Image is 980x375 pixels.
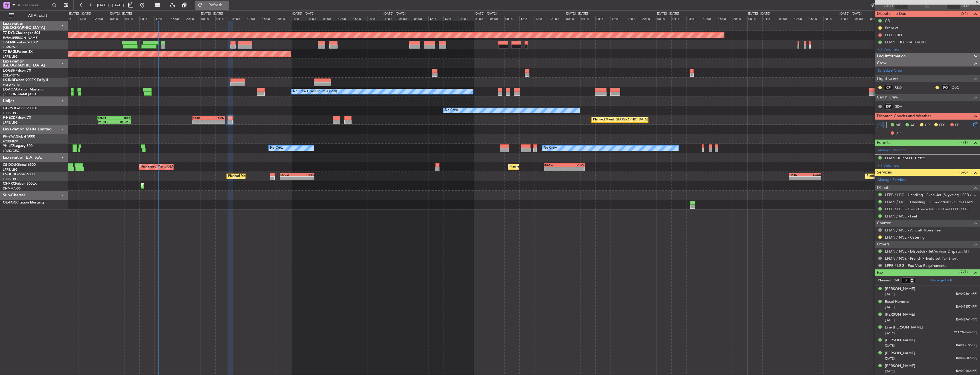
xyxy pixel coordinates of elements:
span: RA040460 (PP) [956,369,977,374]
a: LFPB/LBG [3,168,18,172]
div: FO [941,84,950,91]
a: EDLW/DTM [3,83,20,87]
span: Leg Information [877,53,906,60]
div: 12:00 [793,16,808,21]
a: CS-RRCFalcon 900LX [3,182,37,186]
div: Basel Hamcho [885,299,909,305]
span: F-HECD [3,116,15,120]
span: Crew [877,60,887,66]
div: Add new [884,47,977,52]
div: - [790,177,805,180]
span: [DATE] [885,344,895,348]
div: 16:00 [170,16,185,21]
span: F-GPNJ [3,107,15,110]
div: Planned Maint London ([GEOGRAPHIC_DATA]) [867,172,935,181]
span: Dispatch Checks and Weather [877,113,931,120]
span: OE-FOG [3,201,16,204]
span: RA047857 (PP) [956,305,977,309]
a: FCBB/BZV [3,139,18,144]
div: Prebrief [885,25,898,30]
div: 04:00 [580,16,595,21]
span: 9H-YAA [3,135,16,138]
a: CS-JHHGlobal 6000 [3,173,35,176]
div: 16:00 [79,16,94,21]
div: LFMN [209,116,224,120]
div: 16:00 [352,16,367,21]
div: 16:00 [626,16,641,21]
a: [PERSON_NAME]/QSA [3,92,37,96]
div: No Crew [445,106,458,115]
a: LFPB/LBG [3,111,18,115]
span: Dispatch To-Dos [877,11,906,17]
div: [PERSON_NAME] [885,350,915,356]
div: - [280,177,297,180]
span: (2/4) [959,11,968,17]
span: T7-DYN [3,31,16,35]
div: [DATE] - [DATE] [110,11,132,16]
div: 16:00 [808,16,823,21]
div: 08:00 [504,16,519,21]
div: 12:00 [337,16,352,21]
div: 00:00 [109,16,124,21]
a: 9H-YAAGlobal 5000 [3,135,35,138]
div: [DATE] - [DATE] [748,11,770,16]
a: LFPB/LBG [3,120,18,125]
div: 20:00 [641,16,656,21]
a: T7-DYNChallenger 604 [3,31,40,35]
span: [DATE] [885,331,895,335]
a: F-HECDFalcon 7X [3,116,31,120]
div: 20:00 [550,16,565,21]
span: CS-DOU [3,163,16,167]
div: - [805,177,821,180]
a: LFMN / NCE - Aircraft Noise Fee [885,228,941,233]
div: CP [884,84,893,91]
div: 00:00 [839,16,854,21]
button: Refresh [195,1,229,10]
div: [PERSON_NAME] [885,363,915,369]
span: FP [955,122,959,128]
a: LX-INBFalcon 900EX EASy II [3,78,48,82]
span: Charter [877,220,891,227]
div: 08:00 [322,16,337,21]
span: [DATE] [885,318,895,322]
div: 12:00 [428,16,443,21]
div: 08:00 [778,16,793,21]
span: (5/6) [959,169,968,175]
button: All Aircraft [6,11,62,20]
div: 05:52 Z [114,120,130,124]
span: CS-JHH [3,173,15,176]
input: --:-- [895,3,909,9]
a: DNMM/LOS [3,186,21,191]
span: Cabin Crew [877,94,898,101]
span: Dispatch [877,185,893,191]
div: 04:00 [671,16,686,21]
div: 04:00 [124,16,139,21]
a: LX-AOACitation Mustang [3,88,44,91]
div: 20:00 [732,16,747,21]
div: 20:00 [94,16,109,21]
div: 21:03 Z [98,120,115,124]
div: - [193,120,209,124]
div: 12:00 [63,16,79,21]
div: 12:00 [611,16,626,21]
div: [DATE] - [DATE] [475,11,497,16]
span: LX-AOA [3,88,16,91]
span: RA039672 (PP) [956,343,977,348]
span: RA041689 (PP) [956,356,977,361]
div: - [564,167,584,171]
span: [DATE] [885,305,895,309]
div: 00:00 [565,16,580,21]
div: Planned Maint [GEOGRAPHIC_DATA] ([GEOGRAPHIC_DATA]) [228,172,318,181]
div: HKJK [790,173,805,176]
div: EGGW [544,164,564,167]
div: 00:00 [200,16,215,21]
div: 08:00 [139,16,154,21]
span: Refresh [204,3,228,7]
span: DP [895,131,901,136]
div: 20:00 [276,16,291,21]
div: Add new [884,163,977,168]
input: Trip Number [17,1,50,9]
a: CS-DOUGlobal 6500 [3,163,36,167]
div: Planned Maint [GEOGRAPHIC_DATA] ([GEOGRAPHIC_DATA]) [593,116,683,124]
a: OE-FOGCitation Mustang [3,201,44,204]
